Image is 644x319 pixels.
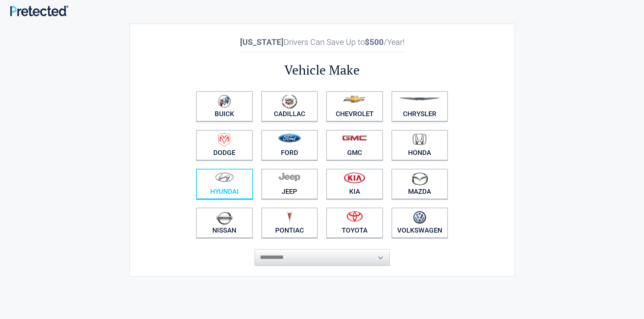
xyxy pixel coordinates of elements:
img: buick [218,95,231,108]
img: ford [278,134,301,142]
a: Dodge [196,130,253,160]
img: mazda [411,172,428,185]
img: gmc [342,135,367,141]
img: chrysler [399,98,440,101]
a: Pontiac [261,208,318,238]
img: Main Logo [10,5,68,16]
img: kia [344,172,365,183]
a: Toyota [326,208,383,238]
img: honda [412,133,427,145]
b: $500 [365,37,384,47]
img: nissan [216,211,233,225]
a: GMC [326,130,383,160]
a: Cadillac [261,91,318,122]
a: Chevrolet [326,91,383,122]
a: Jeep [261,169,318,199]
img: toyota [347,211,363,222]
img: volkswagen [413,211,426,224]
a: Chrysler [391,91,448,122]
a: Volkswagen [391,208,448,238]
a: Hyundai [196,169,253,199]
a: Ford [261,130,318,160]
h2: Vehicle Make [192,61,452,79]
a: Mazda [391,169,448,199]
img: hyundai [215,172,234,182]
img: chevrolet [343,96,366,103]
b: [US_STATE] [240,37,284,47]
a: Buick [196,91,253,122]
a: Nissan [196,208,253,238]
a: Honda [391,130,448,160]
h2: Drivers Can Save Up to /Year [192,37,452,47]
img: jeep [279,172,300,182]
img: cadillac [282,95,297,109]
img: pontiac [286,211,293,224]
a: Kia [326,169,383,199]
img: dodge [218,133,230,147]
